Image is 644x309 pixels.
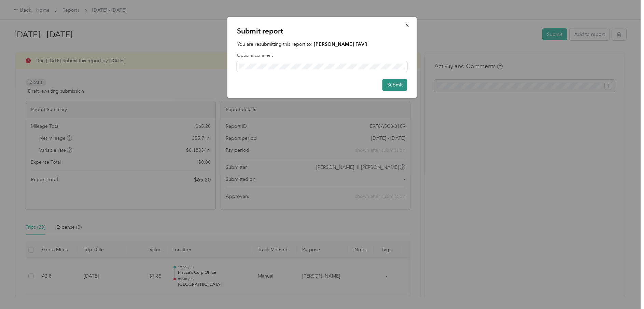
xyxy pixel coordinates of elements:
[314,41,367,47] strong: [PERSON_NAME] FAVR
[382,79,407,91] button: Submit
[237,53,407,59] label: Optional comment
[237,41,407,48] p: You are resubmitting this report to:
[606,271,644,309] iframe: Everlance-gr Chat Button Frame
[237,26,407,36] p: Submit report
